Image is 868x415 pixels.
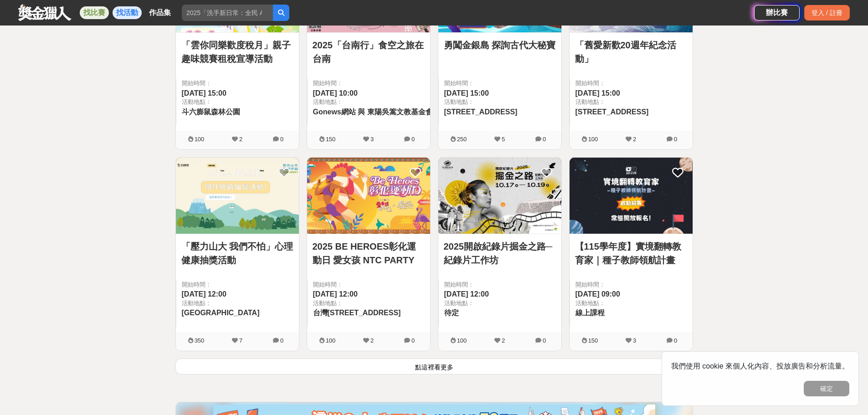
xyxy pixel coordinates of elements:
a: 辦比賽 [754,5,800,20]
span: 0 [411,136,415,143]
a: 2025開啟紀錄片掘金之路─紀錄片工作坊 [444,240,556,267]
span: 7 [239,337,242,344]
a: Cover Image [570,158,693,234]
span: 350 [195,337,205,344]
span: 活動地點： [313,299,425,308]
span: 100 [588,136,598,143]
img: Cover Image [176,158,299,234]
span: [DATE] 15:00 [182,89,226,97]
span: [DATE] 12:00 [313,290,358,298]
span: [DATE] 12:00 [182,290,226,298]
span: 活動地點： [182,299,293,308]
button: 點這裡看更多 [175,359,693,374]
span: 3 [633,337,636,344]
span: [DATE] 15:00 [444,89,489,97]
a: 2025 BE HEROES彰化運動日 愛女孩 NTC PARTY [313,240,425,267]
span: 斗六膨鼠森林公園 [182,108,240,116]
span: 開始時間： [182,280,293,289]
span: 0 [674,136,677,143]
span: 開始時間： [575,79,687,88]
span: 活動地點： [444,299,556,308]
span: 0 [543,136,546,143]
span: 0 [411,337,415,344]
span: 活動地點： [182,97,293,107]
span: 0 [674,337,677,344]
span: 2 [239,136,242,143]
span: [DATE] 15:00 [575,89,620,97]
span: 台灣[STREET_ADDRESS] [313,309,401,317]
span: 0 [280,136,283,143]
input: 2025「洗手新日常：全民 ALL IN」洗手歌全台徵選 [182,5,273,21]
a: 勇闖金銀島 探詢古代大秘寶 [444,38,556,52]
button: 確定 [804,381,849,396]
span: 100 [326,337,336,344]
span: 0 [280,337,283,344]
span: 100 [457,337,467,344]
a: 找活動 [113,6,142,19]
span: 開始時間： [182,79,293,88]
span: 活動地點： [444,97,556,107]
img: Cover Image [307,158,430,234]
span: 開始時間： [444,280,556,289]
a: 【115學年度】實境翻轉教育家｜種子教師領航計畫 [575,240,687,267]
span: 150 [326,136,336,143]
a: 2025「台南行」食空之旅在台南 [313,38,425,66]
img: Cover Image [570,158,693,234]
a: Cover Image [176,158,299,234]
span: 2 [502,337,505,344]
div: 登入 / 註冊 [804,5,850,20]
a: Cover Image [438,158,561,234]
a: 「壓力山大 我們不怕」心理健康抽獎活動 [181,240,293,267]
span: 150 [588,337,598,344]
span: 待定 [444,309,459,317]
a: Cover Image [307,158,430,234]
span: 100 [195,136,205,143]
a: 找比賽 [80,6,109,19]
span: [DATE] 10:00 [313,89,358,97]
span: 開始時間： [313,280,425,289]
a: 「舊愛新歡20週年紀念活動」 [575,38,687,66]
span: 活動地點： [575,299,687,308]
span: 5 [502,136,505,143]
span: [DATE] 12:00 [444,290,489,298]
span: 開始時間： [313,79,425,88]
span: 線上課程 [575,309,605,317]
span: 開始時間： [444,79,556,88]
span: [STREET_ADDRESS] [575,108,649,116]
span: 我們使用 cookie 來個人化內容、投放廣告和分析流量。 [671,362,849,370]
span: [GEOGRAPHIC_DATA] [182,309,260,317]
span: 0 [543,337,546,344]
span: 3 [370,136,374,143]
img: Cover Image [438,158,561,234]
a: 「雲你同樂歡度稅月」親子趣味競賽租稅宣導活動 [181,38,293,66]
span: 活動地點： [575,97,687,107]
span: Gonews網站 與 東陽吳篙文教基金會粉專 [313,108,447,116]
span: [STREET_ADDRESS] [444,108,518,116]
span: 活動地點： [313,97,447,107]
span: 2 [370,337,374,344]
span: 250 [457,136,467,143]
span: [DATE] 09:00 [575,290,620,298]
span: 2 [633,136,636,143]
a: 作品集 [145,6,175,19]
span: 開始時間： [575,280,687,289]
